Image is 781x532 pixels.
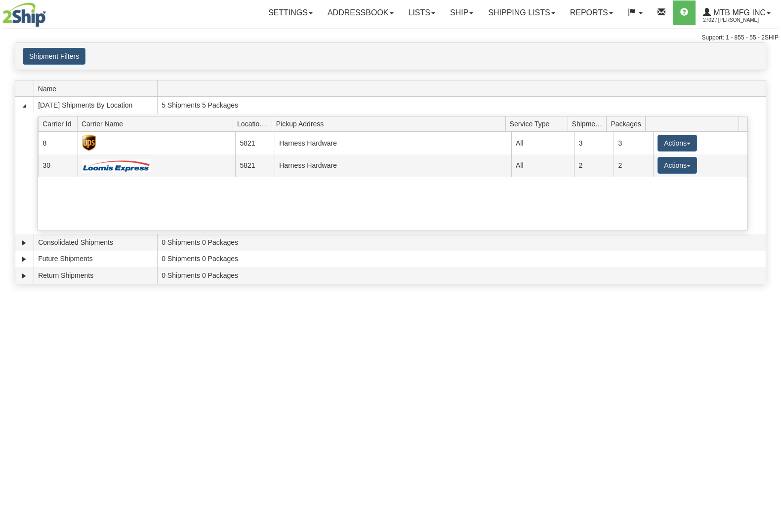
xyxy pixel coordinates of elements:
[38,132,78,154] td: 8
[157,251,766,267] td: 0 Shipments 0 Packages
[572,116,607,131] span: Shipments
[2,34,779,42] div: Support: 1 - 855 - 55 - 2SHIP
[401,0,443,25] a: Lists
[157,97,766,114] td: 5 Shipments 5 Packages
[614,154,653,177] td: 2
[19,254,29,264] a: Expand
[237,116,272,131] span: Location Id
[2,2,46,27] img: logo2702.jpg
[38,154,78,177] td: 30
[34,251,157,267] td: Future Shipments
[261,0,320,25] a: Settings
[276,116,505,131] span: Pickup Address
[510,116,568,131] span: Service Type
[511,132,575,154] td: All
[157,267,766,284] td: 0 Shipments 0 Packages
[658,135,697,152] button: Actions
[275,154,511,177] td: Harness Hardware
[82,116,233,131] span: Carrier Name
[511,154,575,177] td: All
[611,116,645,131] span: Packages
[275,132,511,154] td: Harness Hardware
[42,116,77,131] span: Carrier Id
[82,159,151,172] img: Loomis Express
[658,157,697,174] button: Actions
[235,132,275,154] td: 5821
[574,132,614,154] td: 3
[481,0,562,25] a: Shipping lists
[563,0,620,25] a: Reports
[443,0,481,25] a: Ship
[23,48,85,65] button: Shipment Filters
[19,271,29,281] a: Expand
[34,97,157,114] td: [DATE] Shipments By Location
[574,154,614,177] td: 2
[19,238,29,248] a: Expand
[34,267,157,284] td: Return Shipments
[614,132,653,154] td: 3
[34,234,157,251] td: Consolidated Shipments
[82,135,96,151] img: UPS
[696,0,778,25] a: MTB MFG INC 2702 / [PERSON_NAME]
[711,8,766,17] span: MTB MFG INC
[235,154,275,177] td: 5821
[157,234,766,251] td: 0 Shipments 0 Packages
[703,15,777,25] span: 2702 / [PERSON_NAME]
[19,101,29,111] a: Collapse
[758,216,780,316] iframe: chat widget
[320,0,401,25] a: Addressbook
[38,81,157,96] span: Name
